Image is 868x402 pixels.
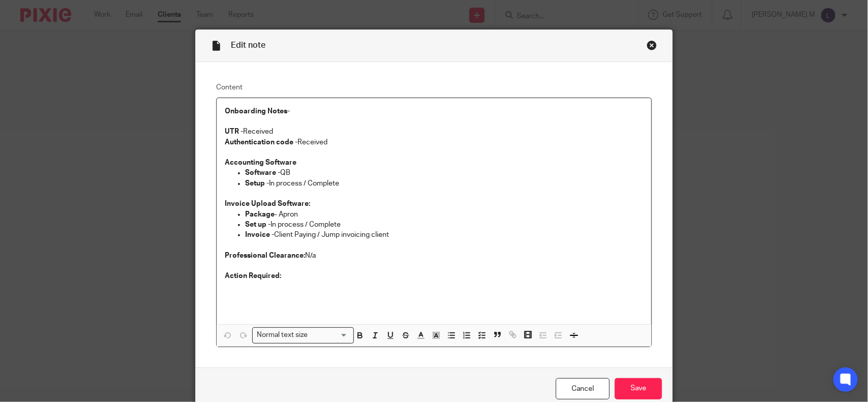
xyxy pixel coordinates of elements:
strong: Invoice Upload Software: [225,200,310,207]
strong: Software - [245,169,280,176]
label: Content [216,82,652,92]
strong: Package [245,211,275,218]
strong: Action Required: [225,272,281,280]
p: In process / Complete [245,178,643,189]
strong: Authentication code - [225,139,297,146]
div: Close this dialog window [647,40,657,50]
span: Edit note [231,41,265,49]
a: Cancel [556,378,610,400]
strong: UTR - [225,128,243,135]
strong: Set up - [245,221,271,228]
strong: Onboarding Notes- [225,108,290,115]
p: Received [225,137,643,147]
p: Client Paying / Jump invoicing client [245,230,643,240]
p: QB [245,168,643,178]
p: Received [225,127,643,137]
strong: Invoice - [245,231,274,238]
p: N/a [225,251,643,261]
input: Search for option [311,330,348,341]
p: - Apron [245,209,643,220]
p: In process / Complete [245,220,643,230]
strong: Setup - [245,180,269,187]
input: Save [615,378,662,400]
div: Search for option [252,327,354,343]
span: Normal text size [255,330,310,341]
strong: Professional Clearance: [225,252,305,259]
strong: Accounting Software [225,159,296,166]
